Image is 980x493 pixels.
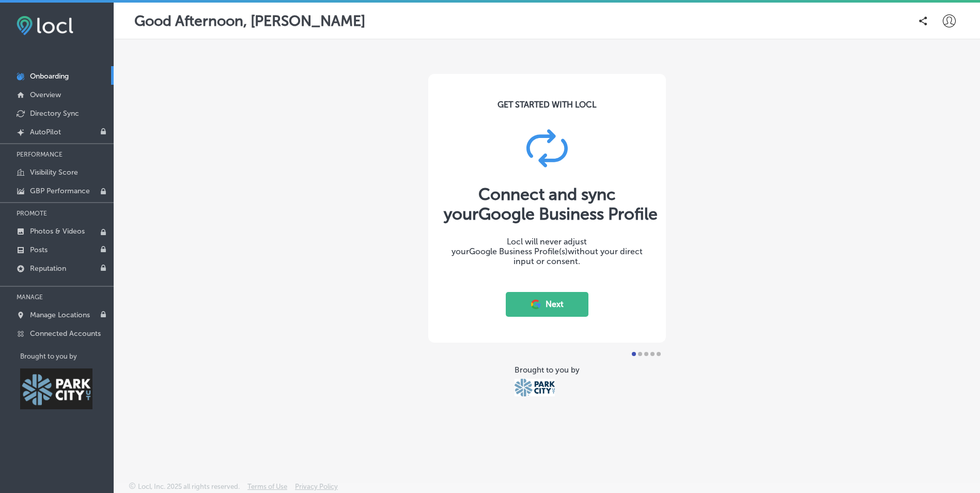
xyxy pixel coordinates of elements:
img: Park City [515,379,555,397]
p: Brought to you by [20,352,114,360]
p: Photos & Videos [30,227,85,236]
div: Locl will never adjust your without your direct input or consent. [444,237,650,266]
p: GBP Performance [30,187,90,195]
p: Overview [30,90,61,99]
p: Posts [30,245,48,254]
p: Good Afternoon, [PERSON_NAME] [134,12,365,29]
p: Locl, Inc. 2025 all rights reserved. [138,483,240,490]
div: Connect and sync your [444,184,650,224]
p: Reputation [30,264,66,273]
p: Onboarding [30,72,69,81]
p: Connected Accounts [30,329,101,338]
p: AutoPilot [30,128,61,136]
p: Directory Sync [30,109,79,118]
img: fda3e92497d09a02dc62c9cd864e3231.png [17,16,73,35]
div: Brought to you by [515,365,580,375]
span: Google Business Profile(s) [469,246,568,256]
div: GET STARTED WITH LOCL [497,100,596,110]
p: Visibility Score [30,168,78,177]
img: Park City [20,368,92,409]
button: Next [506,292,588,317]
span: Google Business Profile [478,204,658,224]
p: Manage Locations [30,311,90,319]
